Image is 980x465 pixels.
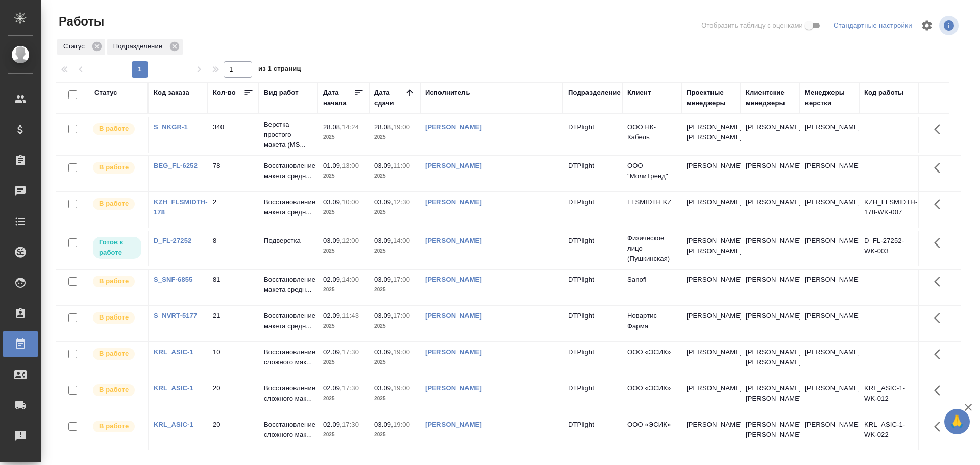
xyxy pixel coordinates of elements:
[323,198,342,206] p: 03.09,
[928,192,952,216] button: Здесь прячутся важные кнопки
[627,197,676,207] p: FLSMIDTH KZ
[425,276,482,283] a: [PERSON_NAME]
[741,378,800,414] td: [PERSON_NAME], [PERSON_NAME]
[342,348,359,356] p: 17:30
[393,237,410,244] p: 14:00
[323,421,342,428] p: 02.09,
[374,421,393,428] p: 03.09,
[425,198,482,206] a: [PERSON_NAME]
[681,342,741,378] td: [PERSON_NAME]
[393,384,410,392] p: 19:00
[92,420,142,433] div: Исполнитель выполняет работу
[107,39,183,55] div: Подразделение
[92,347,142,361] div: Исполнитель выполняет работу
[208,231,259,266] td: 8
[99,199,129,209] p: В работе
[154,88,189,98] div: Код заказа
[928,306,952,330] button: Здесь прячутся важные кнопки
[374,348,393,356] p: 03.09,
[393,348,410,356] p: 19:00
[323,321,364,331] p: 2025
[928,156,952,180] button: Здесь прячутся важные кнопки
[213,88,236,98] div: Кол-во
[154,312,197,320] a: S_NVRT-5177
[859,231,918,266] td: D_FL-27252-WK-003
[154,348,193,356] a: KRL_ASIC-1
[258,63,301,78] span: из 1 страниц
[831,18,915,34] div: split button
[323,384,342,392] p: 02.09,
[948,411,966,432] span: 🙏
[805,236,854,246] p: [PERSON_NAME]
[859,378,918,414] td: KRL_ASIC-1-WK-012
[264,236,313,246] p: Подверстка
[374,162,393,169] p: 03.09,
[154,384,193,392] a: KRL_ASIC-1
[208,117,259,153] td: 340
[393,312,410,320] p: 17:00
[393,162,410,169] p: 11:00
[323,430,364,440] p: 2025
[627,420,676,430] p: ООО «ЭСИК»
[393,123,410,131] p: 19:00
[264,275,313,295] p: Восстановление макета средн...
[342,312,359,320] p: 11:43
[741,270,800,305] td: [PERSON_NAME]
[805,311,854,321] p: [PERSON_NAME]
[323,394,364,404] p: 2025
[928,270,952,294] button: Здесь прячутся важные кнопки
[92,122,142,136] div: Исполнитель выполняет работу
[741,414,800,450] td: [PERSON_NAME], [PERSON_NAME]
[741,342,800,378] td: [PERSON_NAME], [PERSON_NAME]
[374,207,415,217] p: 2025
[928,231,952,255] button: Здесь прячутся важные кнопки
[342,276,359,283] p: 14:00
[154,237,191,244] a: D_FL-27252
[563,192,622,228] td: DTPlight
[374,246,415,256] p: 2025
[627,122,676,142] p: ООО НК-Кабель
[425,384,482,392] a: [PERSON_NAME]
[563,231,622,266] td: DTPlight
[154,276,193,283] a: S_SNF-6855
[342,421,359,428] p: 17:30
[687,88,736,108] div: Проектные менеджеры
[425,162,482,169] a: [PERSON_NAME]
[92,383,142,397] div: Исполнитель выполняет работу
[425,348,482,356] a: [PERSON_NAME]
[864,88,903,98] div: Код работы
[264,383,313,404] p: Восстановление сложного мак...
[154,162,198,169] a: BEG_FL-6252
[563,156,622,191] td: DTPlight
[113,41,166,52] p: Подразделение
[374,237,393,244] p: 03.09,
[92,161,142,175] div: Исполнитель выполняет работу
[208,378,259,414] td: 20
[323,88,354,108] div: Дата начала
[264,347,313,368] p: Восстановление сложного мак...
[627,311,676,331] p: Новартис Фарма
[92,311,142,325] div: Исполнитель выполняет работу
[563,378,622,414] td: DTPlight
[374,123,393,131] p: 28.08,
[57,39,105,55] div: Статус
[208,342,259,378] td: 10
[56,13,104,30] span: Работы
[701,20,803,31] span: Отобразить таблицу с оценками
[92,236,142,260] div: Исполнитель может приступить к работе
[342,198,359,206] p: 10:00
[323,276,342,283] p: 02.09,
[99,421,129,431] p: В работе
[374,198,393,206] p: 03.09,
[342,384,359,392] p: 17:30
[342,162,359,169] p: 13:00
[208,414,259,450] td: 20
[63,41,88,52] p: Статус
[374,171,415,181] p: 2025
[154,421,193,428] a: KRL_ASIC-1
[154,123,188,131] a: S_NKGR-1
[741,117,800,153] td: [PERSON_NAME]
[374,321,415,331] p: 2025
[208,270,259,305] td: 81
[264,119,313,150] p: Верстка простого макета (MS...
